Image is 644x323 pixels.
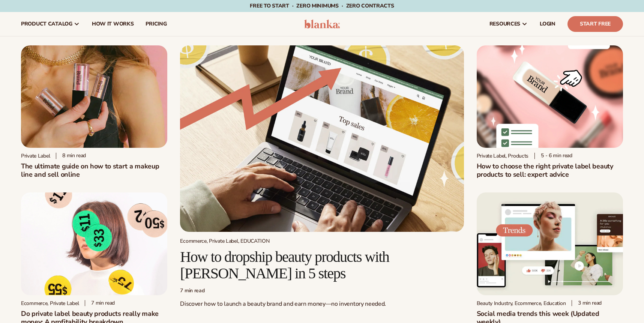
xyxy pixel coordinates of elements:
img: logo [304,20,340,29]
img: Private Label Beauty Products Click [477,45,623,148]
img: Profitability of private label company [21,192,167,295]
a: pricing [140,12,173,36]
div: Ecommerce, Private Label [21,300,79,306]
img: Social media trends this week (Updated weekly) [477,192,623,295]
a: Person holding branded make up with a solid pink background Private label 8 min readThe ultimate ... [21,45,167,179]
img: Person holding branded make up with a solid pink background [21,45,167,148]
a: Start Free [567,16,623,32]
div: Private label [21,153,50,159]
div: 7 min read [180,288,464,294]
span: Free to start · ZERO minimums · ZERO contracts [250,2,394,9]
div: Private Label, Products [477,153,529,159]
div: Ecommerce, Private Label, EDUCATION [180,238,464,244]
a: LOGIN [534,12,561,36]
h2: How to choose the right private label beauty products to sell: expert advice [477,162,623,179]
a: Private Label Beauty Products Click Private Label, Products 5 - 6 min readHow to choose the right... [477,45,623,179]
div: 3 min read [572,300,602,306]
p: Discover how to launch a beauty brand and earn money—no inventory needed. [180,300,464,308]
div: 7 min read [85,300,115,306]
span: pricing [146,21,167,27]
img: Growing money with ecommerce [180,45,464,232]
div: 5 - 6 min read [534,153,572,159]
span: LOGIN [540,21,555,27]
div: 8 min read [56,153,86,159]
a: product catalog [15,12,86,36]
a: Growing money with ecommerce Ecommerce, Private Label, EDUCATION How to dropship beauty products ... [180,45,464,314]
span: resources [489,21,520,27]
div: Beauty Industry, Ecommerce, Education [477,300,566,306]
a: How It Works [86,12,140,36]
a: resources [483,12,534,36]
h1: The ultimate guide on how to start a makeup line and sell online [21,162,167,179]
h2: How to dropship beauty products with [PERSON_NAME] in 5 steps [180,249,464,282]
span: How It Works [92,21,134,27]
span: product catalog [21,21,72,27]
